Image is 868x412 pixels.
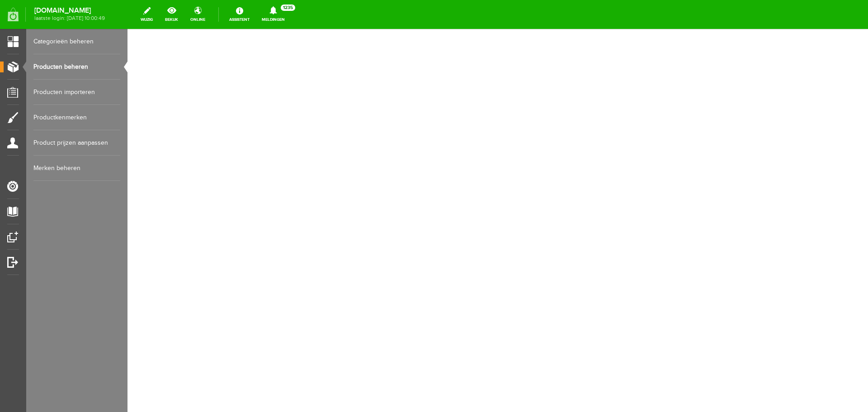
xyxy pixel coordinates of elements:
a: Producten beheren [33,54,120,80]
a: online [185,5,211,24]
span: laatste login: [DATE] 10:00:49 [34,16,105,21]
span: 1235 [281,5,295,11]
a: Assistent [224,5,255,24]
a: Producten importeren [33,80,120,105]
a: Product prijzen aanpassen [33,130,120,156]
a: Meldingen1235 [256,5,290,24]
a: bekijk [160,5,184,24]
a: Productkenmerken [33,105,120,130]
a: wijzig [135,5,158,24]
strong: [DOMAIN_NAME] [34,8,105,13]
a: Categorieën beheren [33,29,120,54]
a: Merken beheren [33,156,120,181]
